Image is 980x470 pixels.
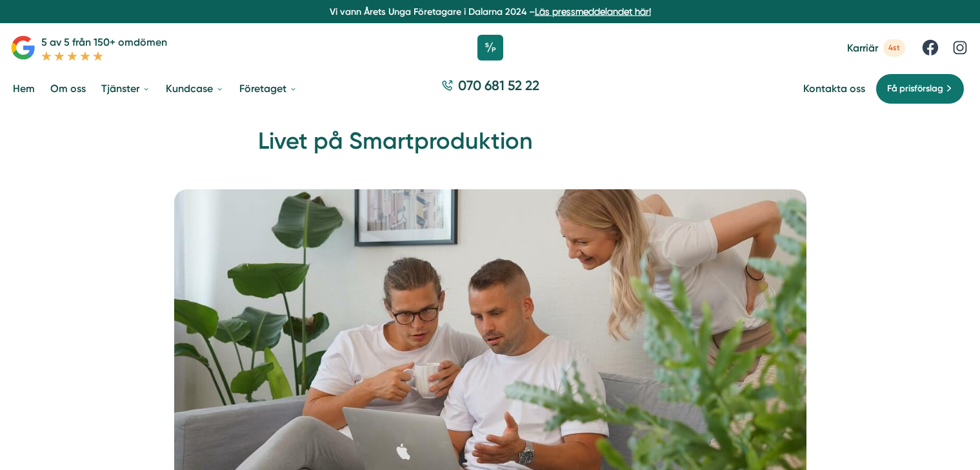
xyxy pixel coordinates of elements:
[847,42,878,54] span: Karriär
[163,72,226,105] a: Kundcase
[458,76,539,95] span: 070 681 52 22
[803,82,865,95] a: Kontakta oss
[10,72,37,105] a: Hem
[887,82,943,96] span: Få prisförslag
[237,72,300,105] a: Företaget
[847,39,905,57] a: Karriär 4st
[99,72,153,105] a: Tjänster
[436,76,545,101] a: 070 681 52 22
[5,5,975,18] p: Vi vann Årets Unga Företagare i Dalarna 2024 –
[535,6,651,17] a: Läs pressmeddelandet här!
[875,73,965,104] a: Få prisförslag
[258,126,723,167] h1: Livet på Smartproduktion
[41,34,167,50] p: 5 av 5 från 150+ omdömen
[883,39,905,57] span: 4st
[48,72,88,105] a: Om oss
